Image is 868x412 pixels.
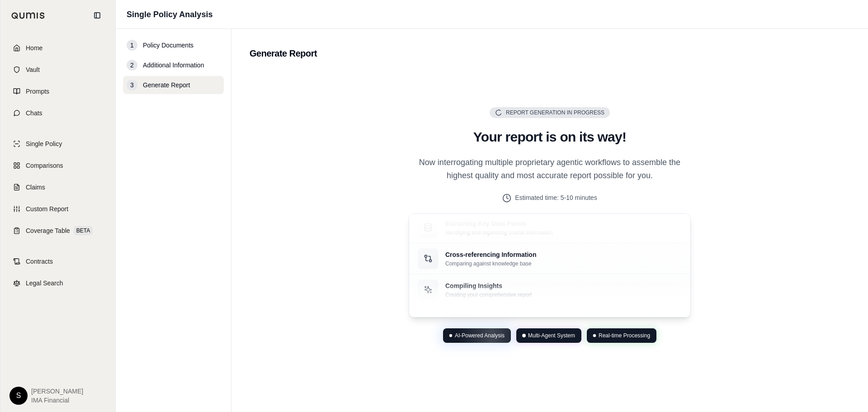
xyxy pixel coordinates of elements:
span: Single Policy [26,139,62,148]
a: Custom Report [6,199,110,219]
span: Claims [26,183,45,192]
a: Home [6,38,110,58]
button: Collapse sidebar [90,8,104,23]
a: Contracts [6,251,110,271]
a: Single Policy [6,134,110,154]
h2: Your report is on its way! [409,129,691,145]
span: Comparisons [26,161,63,170]
span: Home [26,43,42,52]
span: Generate Report [143,81,190,90]
p: Extracting Key Data Points [445,219,552,228]
span: Coverage Table [26,226,70,235]
a: Chats [6,103,110,123]
span: Report Generation in Progress [506,109,604,116]
a: Coverage TableBETA [6,221,110,241]
p: Now interrogating multiple proprietary agentic workflows to assemble the highest quality and most... [409,156,691,183]
span: [PERSON_NAME] [31,387,83,396]
img: Qumis Logo [11,12,45,19]
div: S [9,387,28,405]
h2: Generate Report [250,47,850,60]
span: Estimated time: 5-10 minutes [515,193,597,203]
span: IMA Financial [31,396,83,405]
p: Cross-referencing Information [445,250,536,259]
span: Contracts [26,257,53,266]
div: 3 [127,80,137,90]
div: 2 [127,60,137,71]
a: Claims [6,177,110,197]
span: AI-Powered Analysis [455,332,505,339]
span: Custom Report [26,204,68,213]
span: Prompts [26,87,49,96]
a: Vault [6,60,110,80]
p: Comparing against knowledge base [445,260,536,267]
a: Comparisons [6,156,110,175]
p: Compiling Insights [445,281,532,290]
span: Vault [26,65,40,74]
span: Legal Search [26,279,63,288]
a: Legal Search [6,273,110,293]
a: Prompts [6,81,110,101]
h1: Single Policy Analysis [127,8,212,21]
p: Creating your comprehensive report [445,291,532,298]
span: Policy Documents [143,41,193,50]
div: 1 [127,40,137,51]
p: Identifying and organizing crucial information [445,229,552,236]
span: Multi-Agent System [528,332,575,339]
span: Additional Information [143,61,204,70]
span: BETA [74,226,93,235]
p: Validating Accuracy [445,313,535,322]
span: Real-time Processing [599,332,650,339]
span: Chats [26,109,42,118]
